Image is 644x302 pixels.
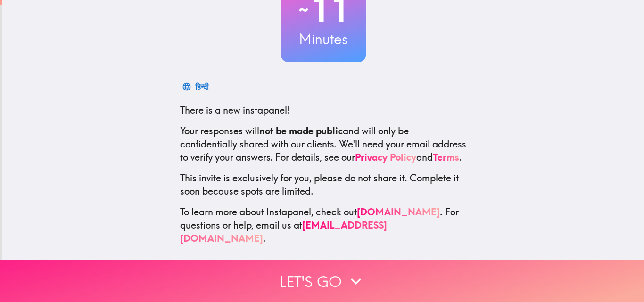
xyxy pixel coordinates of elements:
[180,104,290,116] span: There is a new instapanel!
[180,124,467,164] p: Your responses will and will only be confidentially shared with our clients. We'll need your emai...
[259,125,343,137] b: not be made public
[433,151,459,163] a: Terms
[281,29,366,49] h3: Minutes
[180,205,467,245] p: To learn more about Instapanel, check out . For questions or help, email us at .
[180,77,213,96] button: हिन्दी
[357,206,440,218] a: [DOMAIN_NAME]
[195,80,209,93] div: हिन्दी
[180,171,467,198] p: This invite is exclusively for you, please do not share it. Complete it soon because spots are li...
[355,151,416,163] a: Privacy Policy
[180,219,387,244] a: [EMAIL_ADDRESS][DOMAIN_NAME]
